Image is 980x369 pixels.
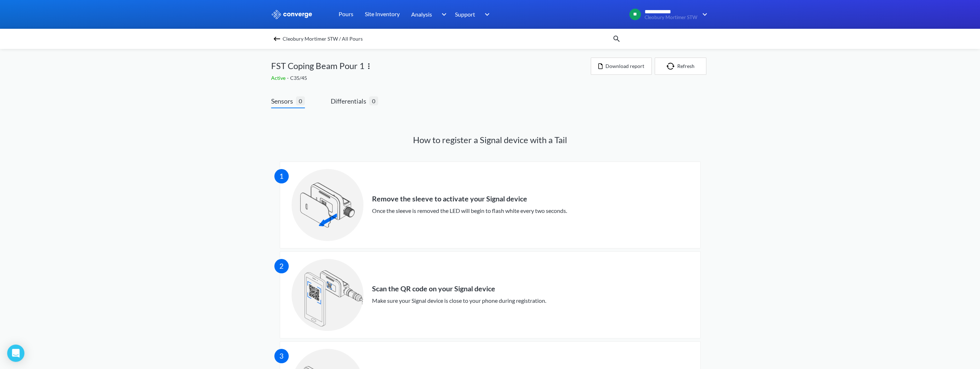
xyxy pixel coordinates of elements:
button: Refresh [655,58,706,75]
img: downArrow.svg [437,10,448,19]
div: 1 [274,169,289,183]
span: Sensors [271,96,296,106]
div: Once the sleeve is removed the LED will begin to flash white every two seconds. [372,206,567,215]
div: 2 [274,259,289,273]
img: icon-search.svg [612,35,621,43]
div: Remove the sleeve to activate your Signal device [372,195,567,203]
div: C35/45 [271,74,591,82]
h1: How to register a Signal device with a Tail [271,134,709,146]
div: Open Intercom Messenger [7,345,24,362]
img: icon-refresh.svg [667,63,677,70]
span: 0 [369,96,378,105]
button: Download report [591,58,652,75]
img: 1-signal-sleeve-removal-info@3x.png [292,169,363,241]
img: icon-file.svg [598,63,603,69]
span: Active [271,75,287,81]
div: Scan the QR code on your Signal device [372,284,546,293]
span: Support [455,10,475,19]
span: Cleobury Mortimer STW [645,15,697,20]
span: - [287,75,290,81]
img: backspace.svg [273,35,281,43]
div: 3 [274,349,289,363]
span: Analysis [411,10,432,19]
img: downArrow.svg [698,10,709,19]
img: more.svg [364,62,373,70]
img: downArrow.svg [480,10,492,19]
span: 0 [296,96,305,105]
img: logo_ewhite.svg [271,10,313,19]
div: Make sure your Signal device is close to your phone during registration. [372,296,546,305]
span: Differentials [331,96,369,106]
img: 2-signal-qr-code-scan@3x.png [292,259,363,331]
span: FST Coping Beam Pour 1 [271,59,364,73]
span: Cleobury Mortimer STW / All Pours [283,34,363,44]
